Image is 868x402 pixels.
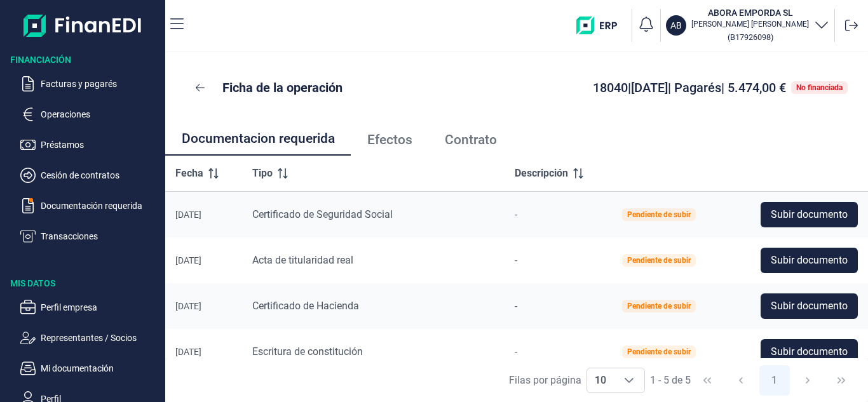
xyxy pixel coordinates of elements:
p: Perfil empresa [41,300,160,315]
p: Facturas y pagarés [41,76,160,91]
p: Documentación requerida [41,198,160,213]
span: Certificado de Hacienda [252,300,359,312]
div: Choose [614,368,644,392]
span: 18040 | [DATE] | Pagarés | 5.474,00 € [593,80,786,95]
p: Operaciones [41,107,160,122]
div: [DATE] [175,347,232,357]
button: Subir documento [761,339,858,365]
p: Representantes / Socios [41,330,160,345]
h3: ABORA EMPORDA SL [691,6,809,19]
button: Next Page [792,365,823,396]
div: Filas por página [509,373,581,388]
small: Copiar cif [728,32,773,42]
div: Pendiente de subir [627,211,691,218]
button: Last Page [826,365,857,396]
button: ABABORA EMPORDA SL[PERSON_NAME] [PERSON_NAME](B17926098) [666,6,829,44]
button: Subir documento [761,248,858,273]
span: Escritura de constitución [252,345,363,358]
a: Efectos [351,123,428,157]
img: erp [576,17,627,34]
span: Tipo [252,166,273,181]
div: No financiada [796,84,843,91]
button: Documentación requerida [20,198,160,213]
button: Subir documento [761,202,858,227]
span: - [515,300,517,312]
span: 10 [587,368,614,392]
span: - [515,208,517,220]
button: Representantes / Socios [20,330,160,345]
span: Descripción [515,166,568,181]
button: First Page [692,365,722,396]
div: Pendiente de subir [627,257,691,264]
span: Certificado de Seguridad Social [252,208,393,220]
p: Ficha de la operación [222,79,342,97]
span: Subir documento [771,298,848,314]
div: Pendiente de subir [627,302,691,310]
button: Préstamos [20,137,160,152]
div: [DATE] [175,255,232,265]
p: Préstamos [41,137,160,152]
span: Subir documento [771,253,848,268]
span: Fecha [175,166,203,181]
p: Cesión de contratos [41,168,160,183]
button: Facturas y pagarés [20,76,160,91]
span: Documentacion requerida [182,132,335,145]
div: Pendiente de subir [627,348,691,356]
button: Mi documentación [20,361,160,376]
button: Operaciones [20,107,160,122]
p: [PERSON_NAME] [PERSON_NAME] [691,19,809,29]
button: Cesión de contratos [20,168,160,183]
span: Acta de titularidad real [252,254,353,266]
span: Efectos [367,133,412,147]
a: Contrato [428,123,513,157]
button: Page 1 [759,365,790,396]
button: Subir documento [761,293,858,319]
p: Mi documentación [41,361,160,376]
div: [DATE] [175,301,232,311]
span: 1 - 5 de 5 [650,375,691,385]
div: [DATE] [175,210,232,220]
button: Previous Page [726,365,756,396]
p: AB [670,19,682,32]
button: Transacciones [20,229,160,244]
a: Documentacion requerida [165,123,351,157]
button: Perfil empresa [20,300,160,315]
span: Contrato [445,133,497,147]
span: - [515,345,517,358]
p: Transacciones [41,229,160,244]
img: Logo de aplicación [24,10,142,41]
span: Subir documento [771,344,848,359]
span: - [515,254,517,266]
span: Subir documento [771,207,848,222]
